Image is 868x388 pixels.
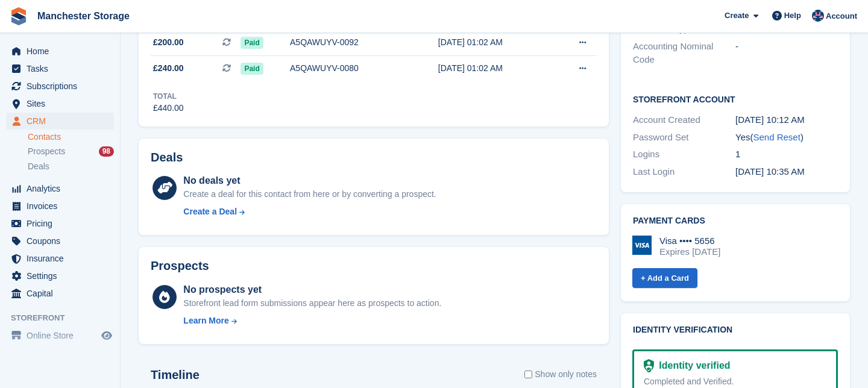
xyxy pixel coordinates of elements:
[524,368,597,381] label: Show only notes
[6,43,114,60] a: menu
[27,268,99,284] span: Settings
[183,174,436,188] div: No deals yet
[28,131,114,143] a: Contacts
[633,113,735,127] div: Account Created
[438,36,552,49] div: [DATE] 01:02 AM
[241,37,263,49] span: Paid
[27,180,99,197] span: Analytics
[10,7,28,25] img: stora-icon-8386f47178a22dfd0bd8f6a31ec36ba5ce8667c1dd55bd0f319d3a0aa187defe.svg
[438,62,552,75] div: [DATE] 01:02 AM
[183,297,441,310] div: Storefront lead form submissions appear here as prospects to action.
[290,62,411,75] div: A5QAWUYV-0080
[27,215,99,232] span: Pricing
[153,91,184,102] div: Total
[633,40,735,67] div: Accounting Nominal Code
[633,131,735,145] div: Password Set
[27,233,99,249] span: Coupons
[633,93,838,105] h2: Storefront Account
[735,131,838,145] div: Yes
[632,236,652,255] img: Visa Logo
[183,205,436,218] a: Create a Deal
[6,250,114,267] a: menu
[6,285,114,302] a: menu
[11,312,120,324] span: Storefront
[99,146,114,157] div: 98
[6,215,114,232] a: menu
[241,63,263,75] span: Paid
[654,358,730,373] div: Identity verified
[183,314,441,327] a: Learn More
[735,40,838,67] div: -
[6,60,114,77] a: menu
[6,78,114,95] a: menu
[27,250,99,267] span: Insurance
[6,327,114,344] a: menu
[750,132,803,142] span: ( )
[633,325,838,335] h2: Identity verification
[99,328,114,343] a: Preview store
[28,146,65,157] span: Prospects
[290,36,411,49] div: A5QAWUYV-0092
[644,375,826,388] div: Completed and Verified.
[183,205,237,218] div: Create a Deal
[6,268,114,284] a: menu
[735,166,805,177] time: 2025-08-28 09:35:59 UTC
[826,10,857,22] span: Account
[6,95,114,112] a: menu
[659,236,720,246] div: Visa •••• 5656
[659,246,720,257] div: Expires [DATE]
[151,368,200,382] h2: Timeline
[6,113,114,130] a: menu
[183,283,441,297] div: No prospects yet
[644,359,654,372] img: Identity Verification Ready
[28,161,49,172] span: Deals
[153,62,184,75] span: £240.00
[27,113,99,130] span: CRM
[153,102,184,114] div: £440.00
[524,368,532,381] input: Show only notes
[27,60,99,77] span: Tasks
[151,151,183,164] h2: Deals
[6,198,114,214] a: menu
[153,36,184,49] span: £200.00
[735,148,838,161] div: 1
[27,78,99,95] span: Subscriptions
[784,10,801,22] span: Help
[632,268,697,288] a: + Add a Card
[27,95,99,112] span: Sites
[725,10,749,22] span: Create
[151,259,209,273] h2: Prospects
[633,165,735,179] div: Last Login
[33,6,134,26] a: Manchester Storage
[633,216,838,226] h2: Payment cards
[28,145,114,158] a: Prospects 98
[28,160,114,173] a: Deals
[27,43,99,60] span: Home
[6,233,114,249] a: menu
[6,180,114,197] a: menu
[183,314,228,327] div: Learn More
[27,198,99,214] span: Invoices
[183,188,436,201] div: Create a deal for this contact from here or by converting a prospect.
[633,148,735,161] div: Logins
[735,113,838,127] div: [DATE] 10:12 AM
[27,327,99,344] span: Online Store
[27,285,99,302] span: Capital
[753,132,800,142] a: Send Reset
